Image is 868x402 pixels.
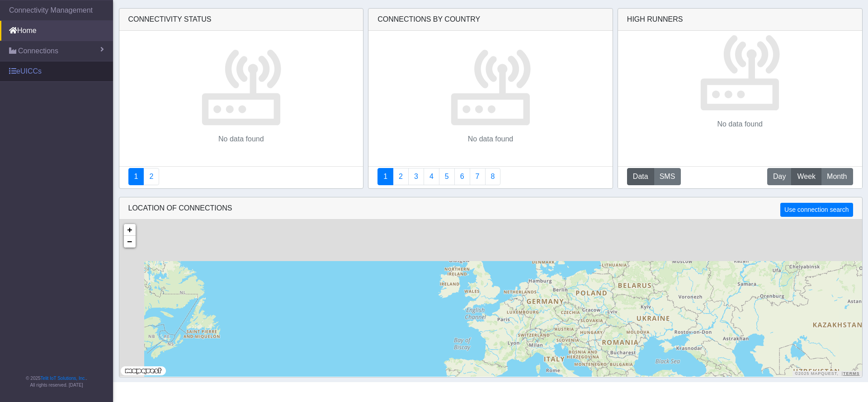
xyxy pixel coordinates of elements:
div: Connectivity status [119,9,363,31]
a: Usage by Carrier [439,168,455,185]
div: Connections By Country [368,9,613,31]
button: SMS [654,168,681,185]
nav: Summary paging [128,168,354,185]
img: devices.svg [450,45,531,126]
span: Week [797,171,816,182]
div: ©2025 MapQuest, | [793,371,862,377]
button: Use connection search [780,203,853,217]
p: No data found [468,134,514,145]
a: Terms [843,371,860,376]
a: Connections By Country [377,168,393,185]
button: Month [821,168,853,185]
button: Week [791,168,821,185]
a: Zoom out [124,236,136,248]
img: devices.svg [201,45,282,126]
img: No data found [699,31,780,112]
div: High Runners [627,14,683,25]
a: Zoom in [124,224,136,236]
span: Connections [18,46,58,56]
a: Carrier [393,168,409,185]
a: Connections By Carrier [424,168,439,185]
a: Connectivity status [128,168,144,185]
button: Day [767,168,792,185]
p: No data found [717,119,763,130]
a: Not Connected for 30 days [485,168,501,185]
div: LOCATION OF CONNECTIONS [119,197,862,220]
p: No data found [218,134,264,145]
span: Month [827,171,847,182]
a: Zero Session [470,168,486,185]
a: Telit IoT Solutions, Inc. [41,376,86,381]
a: Deployment status [143,168,159,185]
nav: Summary paging [377,168,604,185]
span: Day [773,171,786,182]
a: 14 Days Trend [454,168,470,185]
a: Usage per Country [408,168,424,185]
button: Data [627,168,654,185]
